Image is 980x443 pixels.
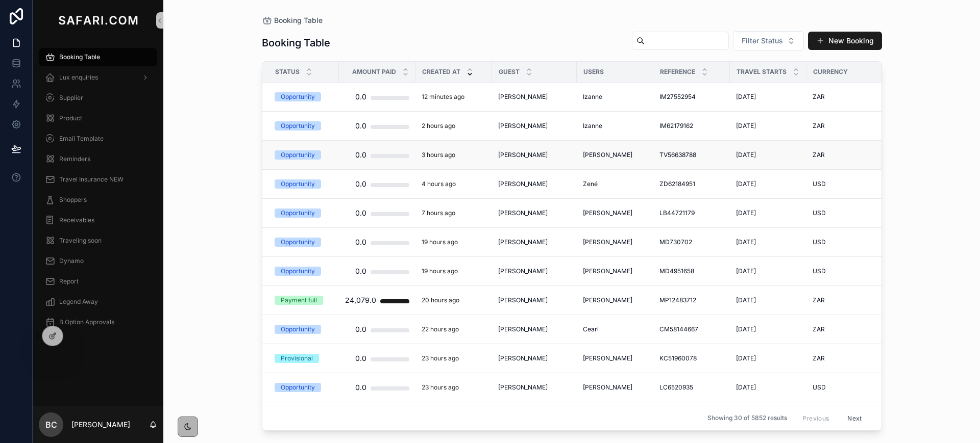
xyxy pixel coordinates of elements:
a: [DATE] [736,209,800,217]
a: 4 hours ago [422,180,486,188]
p: 19 hours ago [422,267,458,275]
a: Opportunity [275,383,333,392]
a: Izanne [583,93,647,101]
a: IM27552954 [659,93,724,101]
span: Dynamo [59,257,84,265]
span: ZAR [813,93,825,101]
a: Opportunity [275,325,333,334]
a: ZAR [813,151,877,159]
a: 0.0 [345,377,409,398]
a: KC51960078 [659,354,724,362]
a: LC6520935 [659,383,724,392]
a: [PERSON_NAME] [498,354,571,362]
a: 23 hours ago [422,354,486,362]
a: Reminders [39,150,157,168]
a: Opportunity [275,121,333,131]
span: MD4951658 [659,267,694,275]
a: Opportunity [275,209,333,218]
a: [PERSON_NAME] [583,267,647,275]
a: [DATE] [736,238,800,246]
div: Opportunity [281,238,315,247]
a: USD [813,238,877,246]
a: [DATE] [736,151,800,159]
a: LB44721179 [659,209,724,217]
span: MD730702 [659,238,692,246]
p: 3 hours ago [422,151,455,159]
span: Izanne [583,93,602,101]
a: Opportunity [275,238,333,247]
span: USD [813,209,826,217]
span: Booking Table [59,53,100,61]
a: [PERSON_NAME] [498,296,571,304]
a: [DATE] [736,267,800,275]
div: 0.0 [355,319,366,340]
span: [DATE] [736,180,756,188]
a: 23 hours ago [422,383,486,392]
a: [PERSON_NAME] [498,267,571,275]
span: USD [813,383,826,392]
a: [DATE] [736,325,800,333]
a: [PERSON_NAME] [498,151,571,159]
a: Opportunity [275,179,333,189]
p: 4 hours ago [422,180,456,188]
p: 22 hours ago [422,325,459,333]
span: Created at [422,68,460,76]
span: Showing 30 of 5852 results [707,414,787,423]
p: 12 minutes ago [422,93,464,101]
span: Supplier [59,94,83,102]
a: [PERSON_NAME] [583,296,647,304]
a: [PERSON_NAME] [498,238,571,246]
span: ZAR [813,151,825,159]
div: 0.0 [355,377,366,398]
span: Traveling soon [59,237,102,245]
p: 2 hours ago [422,122,455,130]
span: [PERSON_NAME] [498,267,548,275]
div: Provisional [281,354,313,363]
a: 0.0 [345,348,409,369]
a: MD4951658 [659,267,724,275]
a: [PERSON_NAME] [498,122,571,130]
a: 0.0 [345,116,409,136]
span: [PERSON_NAME] [498,296,548,304]
span: [DATE] [736,383,756,392]
a: [PERSON_NAME] [498,383,571,392]
a: [PERSON_NAME] [498,180,571,188]
a: [DATE] [736,354,800,362]
span: IM27552954 [659,93,696,101]
span: Receivables [59,216,94,224]
span: [PERSON_NAME] [498,383,548,392]
a: ZAR [813,296,877,304]
span: ZAR [813,325,825,333]
a: Receivables [39,211,157,229]
a: 0.0 [345,145,409,165]
span: IM62179162 [659,122,693,130]
a: Product [39,109,157,127]
a: 2 hours ago [422,122,486,130]
a: [PERSON_NAME] [583,354,647,362]
div: Opportunity [281,121,315,131]
span: Email Template [59,135,104,143]
div: Opportunity [281,209,315,218]
span: Guest [499,68,520,76]
a: Opportunity [275,267,333,276]
span: [DATE] [736,122,756,130]
a: B Option Approvals [39,313,157,331]
a: IM62179162 [659,122,724,130]
span: [DATE] [736,354,756,362]
span: [PERSON_NAME] [498,151,548,159]
div: 0.0 [355,116,366,136]
p: 23 hours ago [422,354,459,362]
a: 22 hours ago [422,325,486,333]
p: 19 hours ago [422,238,458,246]
a: Email Template [39,129,157,148]
a: Opportunity [275,92,333,101]
a: [PERSON_NAME] [498,325,571,333]
span: [PERSON_NAME] [498,93,548,101]
p: [PERSON_NAME] [71,420,130,430]
a: 7 hours ago [422,209,486,217]
a: [DATE] [736,93,800,101]
span: [PERSON_NAME] [583,354,632,362]
a: Traveling soon [39,231,157,250]
a: 20 hours ago [422,296,486,304]
span: Currency [813,68,848,76]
